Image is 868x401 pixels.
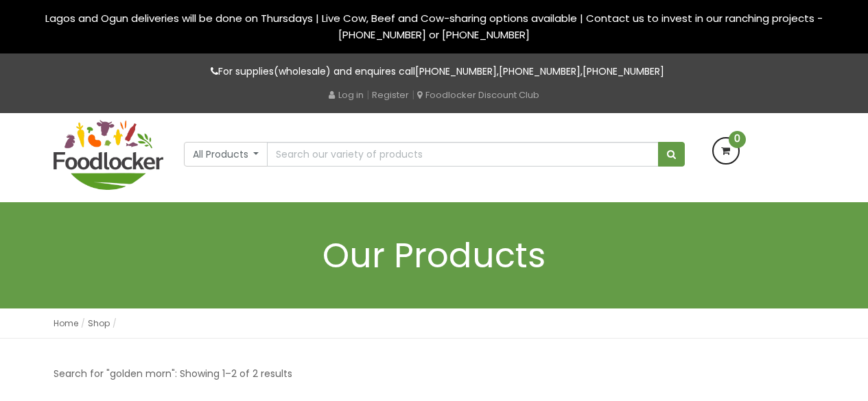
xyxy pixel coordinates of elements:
a: Log in [329,88,364,101]
p: Search for "golden morn": Showing 1–2 of 2 results [54,366,292,382]
button: All Products [184,142,268,167]
span: | [366,88,369,101]
a: Foodlocker Discount Club [417,88,539,101]
h1: Our Products [54,236,815,274]
p: For supplies(wholesale) and enquires call , , [54,64,815,80]
a: Shop [88,317,110,329]
span: 0 [729,131,746,148]
a: Register [372,88,409,101]
span: Lagos and Ogun deliveries will be done on Thursdays | Live Cow, Beef and Cow-sharing options avai... [45,11,823,42]
a: [PHONE_NUMBER] [415,64,497,78]
img: FoodLocker [54,120,163,190]
a: Home [54,317,78,329]
a: [PHONE_NUMBER] [499,64,580,78]
a: [PHONE_NUMBER] [583,64,664,78]
input: Search our variety of products [267,142,658,167]
span: | [412,88,414,101]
